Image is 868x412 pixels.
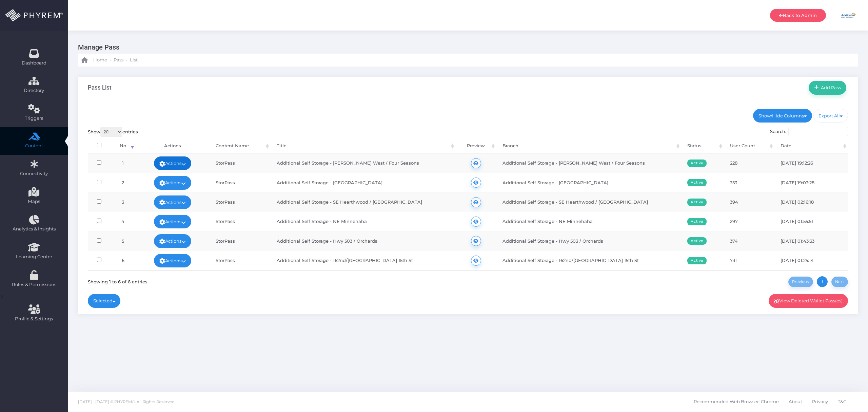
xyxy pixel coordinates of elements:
[136,139,209,153] th: Actions
[687,257,707,264] span: Active
[15,316,53,322] span: Profile & Settings
[154,234,191,248] a: Actions
[271,231,456,250] td: Additional Self Storage - Hwy 503 / Orchards
[724,139,774,153] th: User Count: activate to sort column ascending
[110,231,136,250] td: 5
[4,115,63,122] span: Triggers
[154,176,191,189] a: Actions
[774,231,848,250] td: [DATE] 01:43:33
[88,84,112,91] h3: Pass List
[812,392,828,412] a: Privacy
[813,109,848,123] a: Export All
[774,251,848,270] td: [DATE] 01:25:14
[774,212,848,231] td: [DATE] 01:55:51
[81,54,107,67] a: Home
[154,254,191,267] a: Actions
[100,127,122,137] select: Showentries
[4,170,63,177] span: Connectivity
[724,251,774,270] td: 731
[210,251,271,270] td: StorPass
[456,139,496,153] th: Preview: activate to sort column ascending
[774,173,848,192] td: [DATE] 19:03:28
[819,85,841,90] span: Add Pass
[114,54,123,67] a: Pass
[110,173,136,192] td: 2
[130,57,138,63] span: List
[210,192,271,212] td: StorPass
[694,395,779,409] span: Recommended Web Browser: Chrome
[4,143,63,149] span: Content
[496,173,682,192] td: Additional Self Storage - [GEOGRAPHIC_DATA]
[496,251,682,270] td: Additional Self Storage - 162nd/[GEOGRAPHIC_DATA] 15th St
[724,173,774,192] td: 353
[789,395,802,409] span: About
[130,54,138,67] a: List
[78,399,175,404] span: [DATE] - [DATE] © PHYREM®. All Rights Reserved.
[496,192,682,212] td: Additional Self Storage - SE Hearthwood / [GEOGRAPHIC_DATA]
[271,251,456,270] td: Additional Self Storage - 162nd/[GEOGRAPHIC_DATA] 15th St
[271,192,456,212] td: Additional Self Storage - SE Hearthwood / [GEOGRAPHIC_DATA]
[687,237,707,245] span: Active
[774,192,848,212] td: [DATE] 02:16:18
[4,254,63,260] span: Learning Center
[125,57,129,63] li: -
[110,251,136,270] td: 6
[753,109,812,123] a: Show/Hide Columns
[681,139,724,153] th: Status: activate to sort column ascending
[154,215,191,228] a: Actions
[687,218,707,225] span: Active
[4,226,63,232] span: Analytics & Insights
[110,153,136,173] td: 1
[770,9,826,22] a: Back to Admin
[271,173,456,192] td: Additional Self Storage - [GEOGRAPHIC_DATA]
[687,199,707,206] span: Active
[210,139,271,153] th: Content Name: activate to sort column ascending
[22,60,46,67] span: Dashboard
[838,395,846,409] span: T&C
[271,212,456,231] td: Additional Self Storage - NE Minnehaha
[788,127,848,136] input: Search:
[108,57,112,63] li: -
[210,153,271,173] td: StorPass
[110,212,136,231] td: 4
[809,81,846,94] a: Add Pass
[774,139,848,153] th: Date: activate to sort column ascending
[496,139,682,153] th: Branch: activate to sort column ascending
[88,294,121,307] a: Selected
[110,192,136,212] td: 3
[838,392,846,412] a: T&C
[210,231,271,250] td: StorPass
[496,153,682,173] td: Additional Self Storage - [PERSON_NAME] West / Four Seasons
[789,392,802,412] a: About
[694,392,779,412] a: Recommended Web Browser: Chrome
[812,395,828,409] span: Privacy
[271,139,456,153] th: Title: activate to sort column ascending
[114,57,123,63] span: Pass
[78,41,853,54] h3: Manage Pass
[724,192,774,212] td: 394
[210,173,271,192] td: StorPass
[110,139,136,153] th: No: activate to sort column ascending
[210,212,271,231] td: StorPass
[687,179,707,186] span: Active
[724,153,774,173] td: 228
[496,231,682,250] td: Additional Self Storage - Hwy 503 / Orchards
[769,294,848,307] a: View Deleted Wallet Pass(es)
[88,127,138,137] label: Show entries
[154,195,191,209] a: Actions
[4,87,63,94] span: Directory
[271,153,456,173] td: Additional Self Storage - [PERSON_NAME] West / Four Seasons
[687,160,707,167] span: Active
[770,127,848,136] label: Search:
[724,231,774,250] td: 374
[724,212,774,231] td: 297
[28,198,40,205] span: Maps
[154,156,191,170] a: Actions
[817,276,828,287] a: 1
[93,57,107,63] span: Home
[496,212,682,231] td: Additional Self Storage - NE Minnehaha
[4,281,63,288] span: Roles & Permissions
[774,153,848,173] td: [DATE] 19:12:26
[88,275,147,285] div: Showing 1 to 6 of 6 entries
